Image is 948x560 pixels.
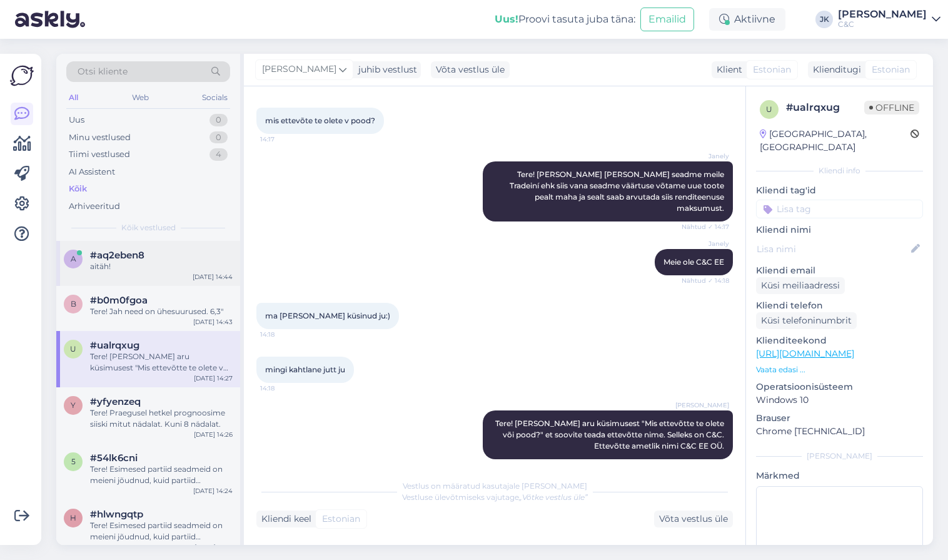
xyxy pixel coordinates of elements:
span: 14:17 [260,135,307,144]
div: AI Assistent [69,166,115,178]
p: Kliendi nimi [756,223,923,237]
div: [DATE] 14:01 [194,542,233,552]
span: Meie ole C&C EE [663,257,724,267]
div: Küsi meiliaadressi [756,277,845,294]
span: Nähtud ✓ 14:17 [682,222,729,232]
span: Janely [682,239,729,248]
div: [PERSON_NAME] [756,451,923,462]
span: #54lk6cni [90,452,138,464]
input: Lisa tag [756,200,923,218]
div: Tere! Esimesed partiid seadmeid on meieni jõudnud, kuid partiid sisaldavad endiselt [PERSON_NAME]... [90,520,233,542]
span: #b0m0fgoa [90,295,148,306]
span: Janely [682,151,729,161]
div: C&C [838,19,927,29]
div: Tere! Esimesed partiid seadmeid on meieni jõudnud, kuid partiid sisaldavad endiselt [PERSON_NAME]... [90,464,233,486]
span: Tere! [PERSON_NAME] aru küsimusest "Mis ettevõtte te olete või pood?" et soovite teada ettevõtte ... [495,419,726,451]
span: Nähtud ✓ 14:18 [682,276,729,285]
p: Kliendi email [756,264,923,277]
p: Brauser [756,412,923,425]
span: #aq2eben8 [90,250,144,261]
span: [PERSON_NAME] [675,400,729,410]
p: Kliendi telefon [756,299,923,312]
div: Küsi telefoninumbrit [756,312,857,329]
div: [DATE] 14:26 [194,430,233,439]
div: Aktiivne [709,8,785,31]
span: #hlwngqtp [90,509,143,520]
a: [PERSON_NAME]C&C [838,9,940,29]
button: Emailid [640,8,694,31]
div: 0 [209,131,228,144]
div: juhib vestlust [353,63,417,76]
div: [PERSON_NAME] [838,9,927,19]
span: 5 [71,457,76,466]
div: [GEOGRAPHIC_DATA], [GEOGRAPHIC_DATA] [760,128,910,154]
span: 14:27 [682,460,729,469]
div: Võta vestlus üle [431,61,510,78]
span: y [71,400,76,410]
div: Klienditugi [808,63,861,76]
p: Operatsioonisüsteem [756,380,923,394]
div: Kõik [69,183,87,195]
p: Windows 10 [756,394,923,407]
span: Vestluse ülevõtmiseks vajutage [402,492,588,502]
div: Kliendi info [756,165,923,176]
a: [URL][DOMAIN_NAME] [756,348,854,359]
span: Kõik vestlused [121,222,176,233]
div: Võta vestlus üle [654,511,733,527]
div: Klient [712,63,742,76]
span: a [71,254,76,263]
div: # ualrqxug [786,100,864,115]
span: u [70,344,76,354]
span: Otsi kliente [78,65,128,78]
div: Tere! Jah need on ühesuurused. 6,3" [90,306,233,317]
p: Klienditeekond [756,334,923,347]
div: Arhiveeritud [69,200,120,213]
span: u [766,104,772,114]
span: b [71,299,76,308]
div: [DATE] 14:43 [193,317,233,327]
span: 14:18 [260,330,307,339]
span: Estonian [322,512,360,526]
p: Vaata edasi ... [756,364,923,375]
span: Estonian [753,63,791,76]
div: Socials [199,89,230,106]
span: 14:18 [260,384,307,393]
div: aitäh! [90,261,233,272]
div: Tere! [PERSON_NAME] aru küsimusest "Mis ettevõtte te olete või pood?" et soovite teada ettevõtte ... [90,351,233,374]
div: [DATE] 14:44 [193,272,233,282]
div: Minu vestlused [69,131,131,144]
span: mingi kahtlane jutt ju [265,365,345,374]
i: „Võtke vestlus üle” [519,492,588,502]
div: Uus [69,114,84,126]
div: JK [815,11,833,28]
input: Lisa nimi [757,242,909,256]
p: Chrome [TECHNICAL_ID] [756,425,923,438]
div: All [66,89,81,106]
p: Kliendi tag'id [756,184,923,197]
span: Vestlus on määratud kasutajale [PERSON_NAME] [403,481,587,491]
span: Offline [864,101,919,115]
span: #yfyenzeq [90,396,141,407]
div: 4 [209,148,228,161]
div: [DATE] 14:24 [193,486,233,496]
span: Tere! [PERSON_NAME] [PERSON_NAME] seadme meile Tradeiní ehk siis vana seadme väärtuse võtame uue ... [510,170,726,213]
span: [PERSON_NAME] [262,63,336,76]
div: Proovi tasuta juba täna: [495,12,635,27]
div: Kliendi keel [256,512,311,526]
b: Uus! [495,13,518,25]
img: Askly Logo [10,64,34,88]
p: Märkmed [756,469,923,482]
span: #ualrqxug [90,340,139,351]
span: Estonian [872,63,910,76]
div: [DATE] 14:27 [194,374,233,383]
div: Tere! Praegusel hetkel prognoosime siiski mitut nädalat. Kuni 8 nädalat. [90,407,233,430]
div: 0 [209,114,228,126]
span: mis ettevõte te olete v pood? [265,116,375,125]
div: Tiimi vestlused [69,148,130,161]
span: ma [PERSON_NAME] küsinud ju:) [265,311,390,320]
div: Web [129,89,151,106]
span: h [70,513,76,522]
